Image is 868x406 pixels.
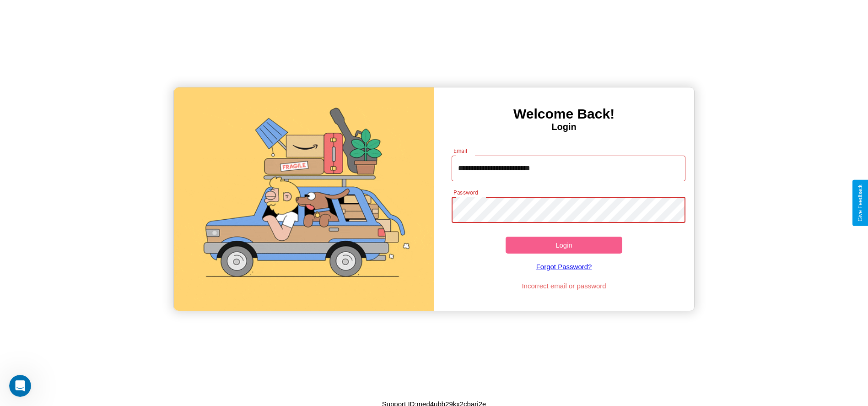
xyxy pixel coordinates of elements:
h4: Login [434,122,694,132]
h3: Welcome Back! [434,106,694,122]
div: Give Feedback [857,184,863,222]
img: gif [174,87,434,311]
iframe: Intercom live chat [9,375,31,397]
p: Incorrect email or password [447,280,681,292]
label: Email [453,147,468,155]
label: Password [453,189,478,196]
button: Login [506,237,623,254]
a: Forgot Password? [447,254,681,280]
